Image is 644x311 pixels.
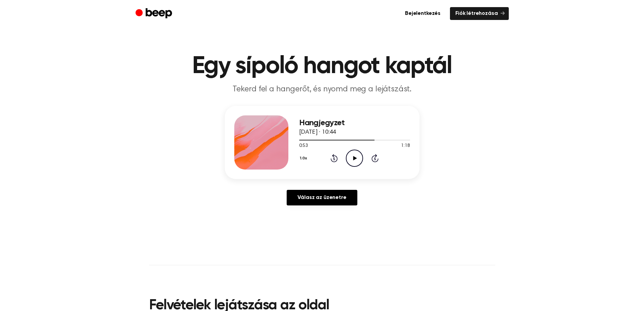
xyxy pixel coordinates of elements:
[299,129,336,135] font: [DATE] · 10:44
[297,195,346,200] font: Válasz az üzenetre
[287,190,357,205] a: Válasz az üzenetre
[136,7,174,20] a: Sípoló hang
[405,11,440,16] font: Bejelentkezés
[455,11,498,16] font: Fiók létrehozása
[192,54,452,79] font: Egy sípoló hangot kaptál
[450,7,508,20] a: Fiók létrehozása
[300,156,307,160] font: 1.0x
[299,143,308,148] font: 0:53
[233,85,411,93] font: Tekerd fel a hangerőt, és nyomd meg a lejátszást.
[401,143,410,148] font: 1:18
[299,119,345,127] font: Hangjegyzet
[299,153,310,164] button: 1.0x
[400,7,446,20] a: Bejelentkezés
